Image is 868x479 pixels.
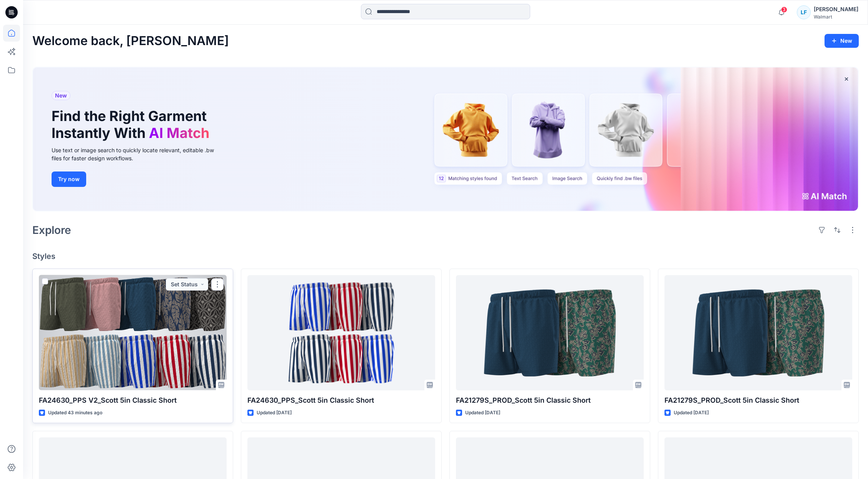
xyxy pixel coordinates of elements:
a: FA21279S_PROD_Scott 5in Classic Short [664,275,852,390]
h4: Styles [32,252,859,261]
p: Updated [DATE] [257,409,292,417]
p: FA24630_PPS_Scott 5in Classic Short [247,395,435,406]
h1: Find the Right Garment Instantly With [52,108,213,141]
button: New [825,34,859,48]
span: AI Match [149,124,209,141]
p: Updated 43 minutes ago [48,409,102,417]
p: FA24630_PPS V2_Scott 5in Classic Short [39,395,227,406]
button: Try now [52,171,86,187]
p: Updated [DATE] [674,409,709,417]
a: FA24630_PPS V2_Scott 5in Classic Short [39,275,227,390]
div: Use text or image search to quickly locate relevant, editable .bw files for faster design workflows. [52,146,225,162]
span: 3 [781,7,787,13]
h2: Welcome back, [PERSON_NAME] [32,34,229,48]
p: FA21279S_PROD_Scott 5in Classic Short [664,395,852,406]
h2: Explore [32,224,71,236]
span: New [55,91,67,100]
div: LF [797,5,811,19]
div: [PERSON_NAME] [814,5,858,14]
p: Updated [DATE] [465,409,500,417]
p: FA21279S_PROD_Scott 5in Classic Short [456,395,644,406]
a: FA24630_PPS_Scott 5in Classic Short [247,275,435,390]
div: Walmart [814,14,858,20]
a: FA21279S_PROD_Scott 5in Classic Short [456,275,644,390]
